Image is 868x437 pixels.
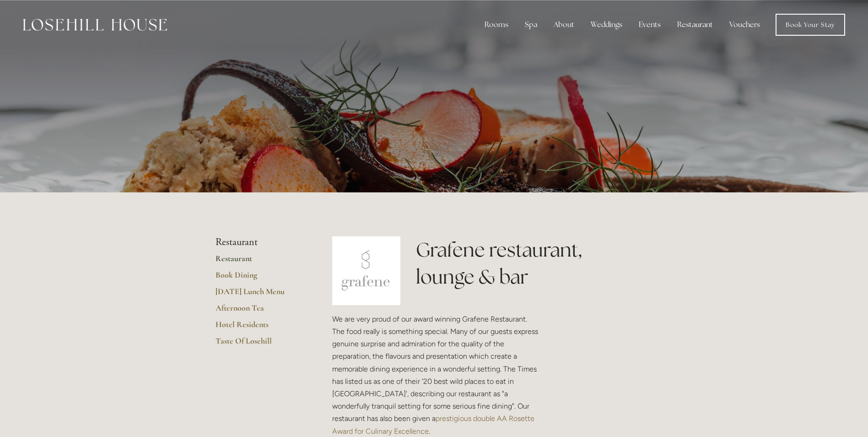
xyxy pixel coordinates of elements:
[332,414,536,435] a: prestigious double AA Rosette Award for Culinary Excellence
[216,236,303,248] li: Restaurant
[722,16,767,34] a: Vouchers
[216,253,303,270] a: Restaurant
[23,19,167,31] img: Losehill House
[631,16,668,34] div: Events
[416,236,652,290] h1: Grafene restaurant, lounge & bar
[670,16,720,34] div: Restaurant
[477,16,516,34] div: Rooms
[518,16,545,34] div: Spa
[332,236,401,305] img: grafene.jpg
[216,270,303,286] a: Book Dining
[216,336,303,352] a: Taste Of Losehill
[583,16,630,34] div: Weddings
[776,14,845,36] a: Book Your Stay
[216,319,303,336] a: Hotel Residents
[216,303,303,319] a: Afternoon Tea
[216,286,303,303] a: [DATE] Lunch Menu
[546,16,582,34] div: About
